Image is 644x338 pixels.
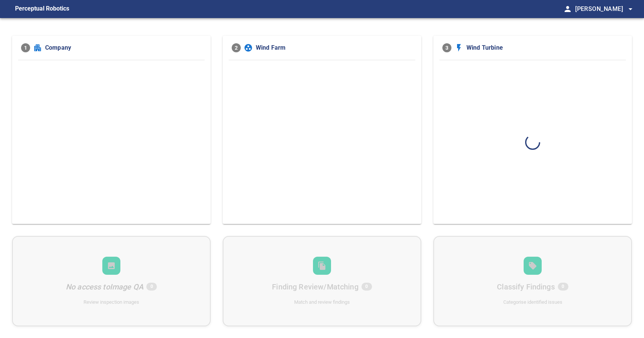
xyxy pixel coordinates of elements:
[626,5,635,14] span: arrow_drop_down
[572,2,635,17] button: [PERSON_NAME]
[575,4,635,14] span: [PERSON_NAME]
[21,43,30,52] span: 1
[45,43,202,52] span: Company
[442,43,451,52] span: 3
[466,43,623,52] span: Wind Turbine
[232,43,241,52] span: 2
[563,5,572,14] span: person
[256,43,412,52] span: Wind Farm
[15,3,69,15] figcaption: Perceptual Robotics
